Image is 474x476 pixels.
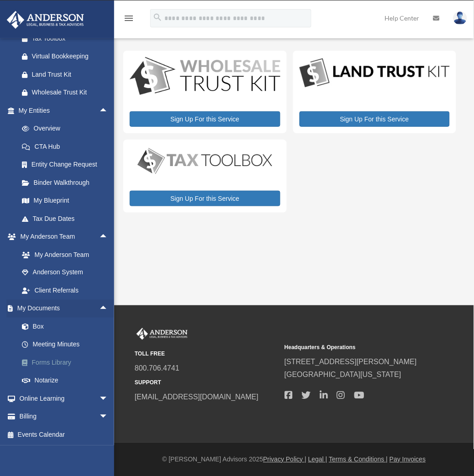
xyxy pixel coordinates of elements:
a: Land Trust Kit [13,65,117,84]
img: WS-Trust-Kit-lgo-1.jpg [130,57,280,97]
a: Entity Change Request [13,156,122,174]
a: Client Referrals [13,282,122,300]
a: Sign Up For this Service [130,111,280,127]
a: Legal | [308,456,327,463]
a: Privacy Policy | [263,456,307,463]
i: menu [123,13,134,24]
a: [EMAIL_ADDRESS][DOMAIN_NAME] [135,393,258,401]
a: Binder Walkthrough [13,173,122,192]
a: Wholesale Trust Kit [13,84,117,102]
a: [GEOGRAPHIC_DATA][US_STATE] [284,371,401,379]
a: Events Calendar [6,426,122,444]
small: TOLL FREE [135,350,278,359]
img: taxtoolbox_new-1.webp [130,146,280,176]
span: arrow_drop_up [99,228,117,246]
a: menu [123,16,134,24]
img: LandTrust_lgo-1.jpg [300,57,450,89]
a: CTA Hub [13,137,122,156]
a: Terms & Conditions | [329,456,388,463]
a: [STREET_ADDRESS][PERSON_NAME] [284,358,417,366]
span: arrow_drop_up [99,101,117,120]
img: Anderson Advisors Platinum Portal [4,11,87,29]
a: My Anderson Team [13,246,122,264]
a: My Entitiesarrow_drop_up [6,101,122,120]
a: Billingarrow_drop_down [6,408,122,426]
span: arrow_drop_down [99,408,117,427]
div: © [PERSON_NAME] Advisors 2025 [114,454,474,466]
a: Meeting Minutes [13,336,122,354]
a: My Blueprint [13,192,122,210]
a: Tax Due Dates [13,209,122,228]
a: Sign Up For this Service [130,191,280,206]
a: 800.706.4741 [135,365,179,372]
a: Overview [13,120,122,138]
div: Land Trust Kit [32,69,106,80]
a: My Anderson Teamarrow_drop_up [6,228,122,246]
img: User Pic [453,11,467,25]
small: Headquarters & Operations [284,343,428,353]
a: My Documentsarrow_drop_up [6,300,122,318]
span: arrow_drop_down [99,390,117,408]
img: Anderson Advisors Platinum Portal [135,328,190,340]
span: arrow_drop_up [99,300,117,319]
i: search [153,12,163,22]
a: Forms Library [13,354,122,372]
a: Online Learningarrow_drop_down [6,390,122,408]
a: Box [13,318,122,336]
small: SUPPORT [135,378,278,388]
a: Anderson System [13,264,122,282]
div: Virtual Bookkeeping [32,51,106,62]
a: Notarize [13,372,122,390]
a: Virtual Bookkeeping [13,47,117,66]
a: Sign Up For this Service [300,111,450,127]
div: Wholesale Trust Kit [32,87,106,98]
